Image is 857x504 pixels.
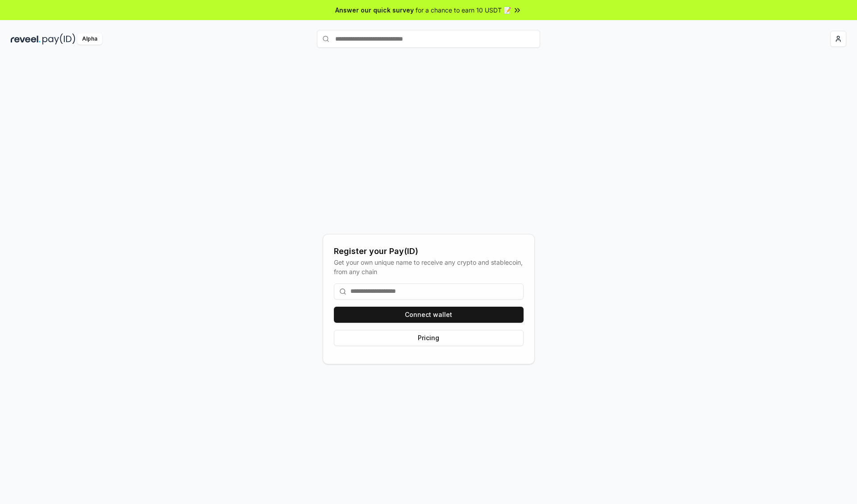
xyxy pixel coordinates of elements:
div: Alpha [77,33,102,45]
button: Connect wallet [334,307,524,323]
div: Get your own unique name to receive any crypto and stablecoin, from any chain [334,258,524,276]
img: pay_id [42,33,75,45]
div: Register your Pay(ID) [334,245,524,258]
span: for a chance to earn 10 USDT 📝 [416,5,511,15]
button: Pricing [334,330,524,346]
span: Answer our quick survey [335,5,414,15]
img: reveel_dark [11,33,41,45]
